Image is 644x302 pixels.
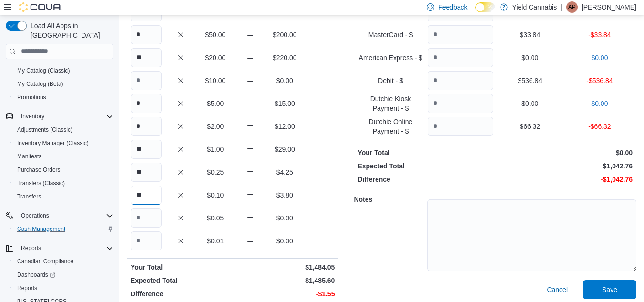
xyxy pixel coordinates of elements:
p: $220.00 [269,53,300,62]
p: $15.00 [269,99,300,108]
a: My Catalog (Beta) [13,78,67,90]
span: Cancel [547,285,568,294]
p: $0.00 [497,99,563,108]
p: $200.00 [269,30,300,40]
button: My Catalog (Beta) [10,77,117,91]
a: Transfers (Classic) [13,177,69,189]
a: My Catalog (Classic) [13,65,74,76]
input: Dark Mode [475,2,495,12]
input: Quantity [131,48,162,67]
span: Transfers [13,191,113,202]
span: Load All Apps in [GEOGRAPHIC_DATA] [27,21,113,40]
button: Inventory [2,110,117,123]
button: Manifests [10,150,117,163]
input: Quantity [428,117,493,136]
p: $0.05 [200,213,231,223]
span: Promotions [17,94,46,101]
span: Cash Management [13,223,113,235]
span: Save [602,285,617,294]
p: Expected Total [358,161,493,171]
button: Operations [2,209,117,222]
button: Adjustments (Classic) [10,123,117,136]
input: Quantity [428,48,493,67]
button: Promotions [10,91,117,104]
p: Expected Total [131,276,231,285]
span: Dashboards [17,271,55,279]
a: Transfers [13,191,45,202]
input: Quantity [131,25,162,44]
p: $10.00 [200,76,231,85]
input: Quantity [428,71,493,90]
input: Quantity [131,71,162,90]
a: Inventory Manager (Classic) [13,137,92,149]
span: Adjustments (Classic) [13,124,113,135]
button: Reports [2,241,117,255]
span: Inventory [21,113,44,120]
span: Operations [21,212,49,219]
p: $0.00 [269,236,300,246]
a: Promotions [13,92,50,103]
span: My Catalog (Beta) [17,80,63,88]
span: Transfers (Classic) [17,179,65,187]
p: Your Total [131,262,231,272]
span: Inventory Manager (Classic) [13,137,113,149]
input: Quantity [131,231,162,250]
p: $0.00 [497,148,633,157]
button: Purchase Orders [10,163,117,177]
p: $536.84 [497,76,563,85]
p: $1,042.76 [497,161,633,171]
span: Feedback [438,2,467,12]
p: $50.00 [200,30,231,40]
button: Save [583,280,636,299]
input: Quantity [131,117,162,136]
span: Operations [17,210,113,221]
input: Quantity [428,94,493,113]
p: $0.10 [200,190,231,200]
span: Transfers [17,193,41,200]
a: Reports [13,282,41,294]
button: Transfers [10,190,117,203]
p: Your Total [358,148,493,157]
p: Dutchie Online Payment - $ [358,117,423,136]
span: Purchase Orders [13,164,113,176]
button: Inventory Manager (Classic) [10,136,117,150]
span: Canadian Compliance [17,258,73,265]
p: $1.00 [200,145,231,154]
p: American Express - $ [358,53,423,62]
p: $0.00 [497,53,563,62]
p: $0.00 [269,213,300,223]
input: Quantity [131,163,162,182]
p: $5.00 [200,99,231,108]
p: | [561,1,562,13]
span: My Catalog (Classic) [17,67,70,74]
p: $2.00 [200,122,231,131]
p: $3.80 [269,190,300,200]
span: Cash Management [17,225,65,233]
span: Manifests [17,153,41,160]
button: Canadian Compliance [10,255,117,268]
p: $0.00 [269,76,300,85]
p: $0.01 [200,236,231,246]
input: Quantity [131,140,162,159]
a: Dashboards [13,269,59,281]
p: Difference [358,175,493,184]
p: $1,484.05 [235,262,335,272]
span: Reports [21,244,41,252]
span: Promotions [13,92,113,103]
span: AP [568,1,576,13]
a: Dashboards [10,268,117,281]
a: Purchase Orders [13,164,64,176]
p: -$536.84 [567,76,633,85]
input: Quantity [131,208,162,228]
button: Reports [10,281,117,295]
a: Adjustments (Classic) [13,124,76,135]
p: $66.32 [497,122,563,131]
p: -$66.32 [567,122,633,131]
button: Cancel [543,280,572,299]
input: Quantity [131,94,162,113]
span: My Catalog (Beta) [13,78,113,90]
span: Reports [13,282,113,294]
span: Canadian Compliance [13,256,113,267]
input: Quantity [131,186,162,205]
